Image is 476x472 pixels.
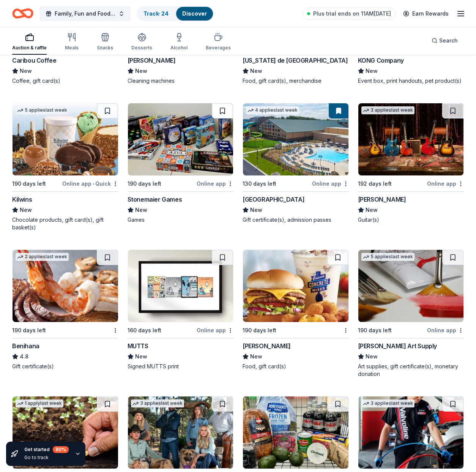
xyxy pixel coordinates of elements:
[65,45,79,51] div: Meals
[53,446,69,453] div: 80 %
[128,216,234,224] div: Games
[39,6,131,21] button: Family, Fun and Food Trucks
[97,30,113,55] button: Snacks
[20,66,32,76] span: New
[313,9,391,18] span: Plus trial ends on 11AM[DATE]
[128,326,161,335] div: 160 days left
[135,66,147,76] span: New
[358,363,464,378] div: Art supplies, gift certificate(s), monetary donation
[243,326,276,335] div: 190 days left
[361,253,415,261] div: 5 applies last week
[243,216,349,224] div: Gift certificate(s), admission passes
[426,33,464,48] button: Search
[361,399,415,407] div: 3 applies last week
[13,250,118,322] img: Image for Benihana
[12,56,56,65] div: Caribou Coffee
[137,6,214,21] button: Track· 24Discover
[243,363,349,370] div: Food, gift card(s)
[12,179,46,188] div: 190 days left
[366,66,378,76] span: New
[358,195,406,204] div: [PERSON_NAME]
[361,106,415,114] div: 3 applies last week
[128,341,148,350] div: MUTTS
[312,179,349,188] div: Online app
[65,30,79,55] button: Meals
[12,103,118,231] a: Image for Kilwins5 applieslast week190 days leftOnline app•QuickKilwinsNewChocolate products, gif...
[243,250,348,322] img: Image for Culver's
[20,205,32,215] span: New
[206,45,231,51] div: Beverages
[97,45,113,51] div: Snacks
[131,30,152,55] button: Desserts
[20,352,28,361] span: 4.8
[358,250,464,322] img: Image for Trekell Art Supply
[12,30,47,55] button: Auction & raffle
[358,216,464,224] div: Guitar(s)
[366,352,378,361] span: New
[24,446,69,453] div: Get started
[427,179,464,188] div: Online app
[128,179,161,188] div: 190 days left
[128,103,233,175] img: Image for Stonemaier Games
[12,363,118,370] div: Gift certificate(s)
[12,326,46,335] div: 190 days left
[197,179,233,188] div: Online app
[366,205,378,215] span: New
[206,30,231,55] button: Beverages
[243,103,349,224] a: Image for Great Wolf Lodge4 applieslast week130 days leftOnline app[GEOGRAPHIC_DATA]NewGift certi...
[358,179,392,188] div: 192 days left
[13,103,118,175] img: Image for Kilwins
[243,103,348,175] img: Image for Great Wolf Lodge
[93,181,94,187] span: •
[243,396,348,469] img: Image for Hy-Vee
[243,195,304,204] div: [GEOGRAPHIC_DATA]
[12,216,118,231] div: Chocolate products, gift card(s), gift basket(s)
[13,396,118,469] img: Image for Fleet Farm
[427,325,464,335] div: Online app
[128,249,234,370] a: Image for MUTTS160 days leftOnline appMUTTSNewSigned MUTTS print
[243,179,276,188] div: 130 days left
[16,253,69,261] div: 2 applies last week
[358,396,464,469] img: Image for Valvoline
[170,45,188,51] div: Alcohol
[358,326,392,335] div: 190 days left
[128,250,233,322] img: Image for MUTTS
[170,30,188,55] button: Alcohol
[250,352,262,361] span: New
[243,249,349,370] a: Image for Culver's 190 days left[PERSON_NAME]NewFood, gift card(s)
[303,8,396,20] a: Plus trial ends on 11AM[DATE]
[358,103,464,224] a: Image for Gibson3 applieslast week192 days leftOnline app[PERSON_NAME]NewGuitar(s)
[12,77,118,85] div: Coffee, gift card(s)
[358,103,464,175] img: Image for Gibson
[131,45,152,51] div: Desserts
[243,77,349,85] div: Food, gift card(s), merchandise
[128,363,234,370] div: Signed MUTTS print
[358,56,404,65] div: KONG Company
[135,205,147,215] span: New
[12,195,32,204] div: Kilwins
[128,77,234,85] div: Cleaning machines
[12,5,33,22] a: Home
[128,103,234,224] a: Image for Stonemaier Games190 days leftOnline appStonemaier GamesNewGames
[358,77,464,85] div: Event box, print handouts, pet product(s)
[243,341,291,350] div: [PERSON_NAME]
[131,399,184,407] div: 3 applies last week
[246,106,299,114] div: 4 applies last week
[358,249,464,378] a: Image for Trekell Art Supply5 applieslast week190 days leftOnline app[PERSON_NAME] Art SupplyNewA...
[250,205,262,215] span: New
[358,341,437,350] div: [PERSON_NAME] Art Supply
[12,45,47,51] div: Auction & raffle
[250,66,262,76] span: New
[197,325,233,335] div: Online app
[16,399,63,407] div: 1 apply last week
[243,56,348,65] div: [US_STATE] de [GEOGRAPHIC_DATA]
[16,106,69,114] div: 5 applies last week
[182,10,207,17] a: Discover
[399,7,453,21] a: Earn Rewards
[55,9,115,18] span: Family, Fun and Food Trucks
[143,10,169,17] a: Track· 24
[12,249,118,370] a: Image for Benihana2 applieslast week190 days leftBenihana4.8Gift certificate(s)
[135,352,147,361] span: New
[12,341,39,350] div: Benihana
[128,195,182,204] div: Stonemaier Games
